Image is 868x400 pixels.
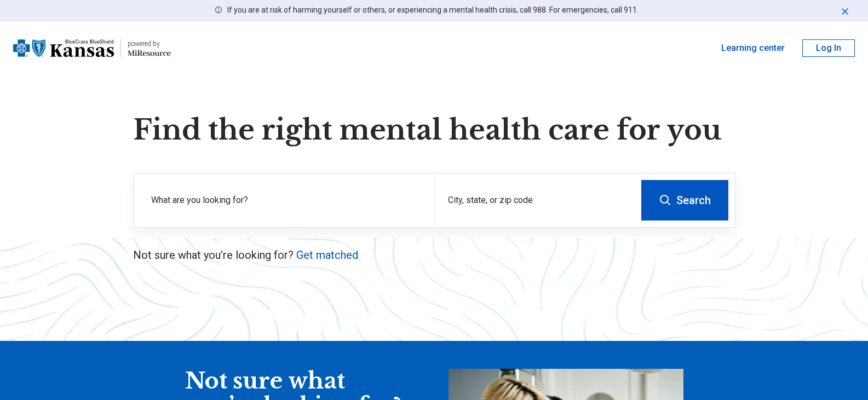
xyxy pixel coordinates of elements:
[802,39,855,57] button: Log In
[721,42,785,55] a: Learning center
[133,247,735,263] p: Not sure what you’re looking for?
[13,35,171,61] a: Blue Cross Blue Shield Kansaspowered by
[128,39,171,49] div: powered by
[641,180,728,221] button: Search
[13,35,114,61] img: Blue Cross Blue Shield Kansas
[151,194,421,207] label: What are you looking for?
[296,248,358,262] a: Get matched
[840,4,850,18] button: Dismiss
[133,114,735,147] h1: Find the right mental health care for you
[227,4,639,16] p: If you are at risk of harming yourself or others, or experiencing a mental health crisis, call 98...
